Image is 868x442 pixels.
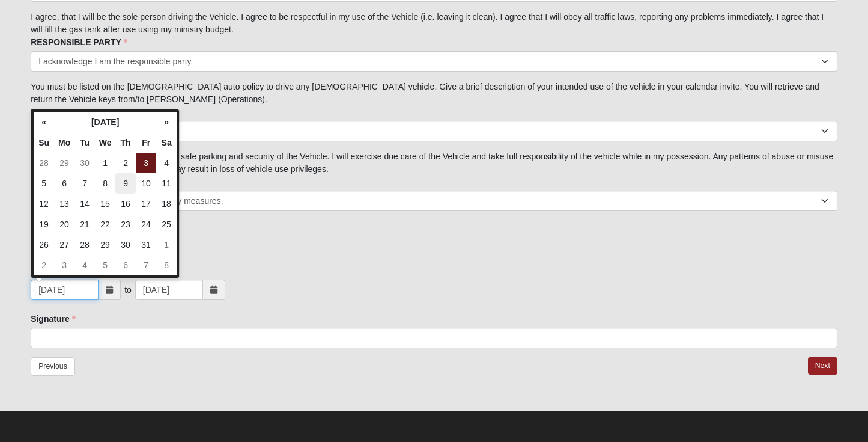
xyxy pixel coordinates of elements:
td: 19 [34,214,54,235]
td: 6 [54,173,74,194]
td: 24 [136,214,156,235]
td: 31 [136,235,156,255]
td: 18 [156,194,177,214]
td: 14 [74,194,95,214]
a: Previous [31,357,75,376]
th: Th [115,132,136,153]
td: 2 [34,255,54,275]
td: 22 [95,214,115,235]
td: 4 [156,153,177,173]
td: 28 [74,235,95,255]
td: 8 [95,173,115,194]
td: 20 [54,214,74,235]
th: » [156,112,177,132]
th: Fr [136,132,156,153]
label: Signature [31,313,76,325]
td: 28 [34,153,54,173]
td: 29 [95,235,115,255]
label: RESPONSIBLE PARTY [31,36,127,48]
td: 26 [34,235,54,255]
td: 16 [115,194,136,214]
div: to [124,280,132,300]
td: 6 [115,255,136,275]
th: [DATE] [54,112,156,132]
td: 30 [74,153,95,173]
td: 25 [156,214,177,235]
td: 7 [74,173,95,194]
td: 1 [156,235,177,255]
td: 5 [95,255,115,275]
td: 30 [115,235,136,255]
td: 10 [136,173,156,194]
th: Su [34,132,54,153]
td: 3 [54,255,74,275]
td: 8 [156,255,177,275]
td: 13 [54,194,74,214]
td: 23 [115,214,136,235]
a: Next [808,357,837,375]
th: « [34,112,54,132]
td: 11 [156,173,177,194]
th: Tu [74,132,95,153]
td: 17 [136,194,156,214]
th: Mo [54,132,74,153]
td: 21 [74,214,95,235]
td: 4 [74,255,95,275]
td: 5 [34,173,54,194]
td: 9 [115,173,136,194]
th: We [95,132,115,153]
td: 7 [136,255,156,275]
td: 27 [54,235,74,255]
td: 3 [136,153,156,173]
td: 29 [54,153,74,173]
td: 1 [95,153,115,173]
td: 15 [95,194,115,214]
label: REQUIREMENTS [31,106,105,118]
td: 2 [115,153,136,173]
td: 12 [34,194,54,214]
th: Sa [156,132,177,153]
